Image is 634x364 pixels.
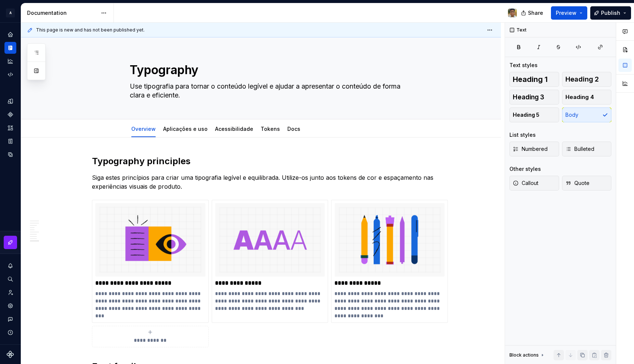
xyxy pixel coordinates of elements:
[551,6,587,20] button: Preview
[4,42,16,54] a: Documentation
[92,155,448,167] h2: Typography principles
[565,93,594,101] span: Heading 4
[509,107,559,122] button: Heading 5
[4,287,16,298] a: Invite team
[4,135,16,147] a: Storybook stories
[590,6,631,20] button: Publish
[128,80,409,101] textarea: Use tipografia para tornar o conteúdo legível e ajudar a apresentar o conteúdo de forma clara e e...
[4,109,16,120] a: Components
[4,273,16,285] button: Search ⌘K
[92,173,448,191] p: Siga estes princípios para criar uma tipografia legível e equilibrada. Utilize-os junto aos token...
[4,260,16,272] button: Notifications
[4,122,16,134] a: Assets
[509,62,538,69] div: Text styles
[565,145,594,153] span: Bulleted
[131,126,156,132] a: Overview
[509,90,559,105] button: Heading 3
[95,203,205,277] img: abbbc7ba-364c-4c51-8b89-9c6b5dd369cc.png
[508,9,517,17] img: Andy
[601,9,620,17] span: Publish
[565,76,599,83] span: Heading 2
[517,6,548,20] button: Share
[562,176,612,191] button: Quote
[513,179,538,187] span: Callout
[513,93,544,101] span: Heading 3
[513,111,539,119] span: Heading 5
[562,72,612,87] button: Heading 2
[509,176,559,191] button: Callout
[562,142,612,156] button: Bulleted
[215,126,253,132] a: Acessibilidade
[509,350,545,360] div: Block actions
[212,121,256,136] div: Acessibilidade
[287,126,300,132] a: Docs
[258,121,283,136] div: Tokens
[334,203,445,277] img: 7333f325-2b77-4c44-b8f2-6ea577cf218c.png
[556,9,577,17] span: Preview
[4,313,16,325] button: Contact support
[565,179,590,187] span: Quote
[509,131,536,139] div: List styles
[4,69,16,80] a: Code automation
[128,61,409,79] textarea: Typography
[528,9,543,17] span: Share
[6,9,15,17] div: A
[4,29,16,40] a: Home
[509,72,559,87] button: Heading 1
[509,142,559,156] button: Numbered
[160,121,211,136] div: Aplicações e uso
[215,203,325,277] img: bd4422cd-2787-4399-8846-8f0bb2d1839b.png
[4,300,16,312] a: Settings
[163,126,208,132] a: Aplicações e uso
[4,95,16,107] a: Design tokens
[513,76,548,83] span: Heading 1
[128,121,159,136] div: Overview
[562,90,612,105] button: Heading 4
[27,9,97,17] div: Documentation
[509,352,539,358] div: Block actions
[284,121,303,136] div: Docs
[7,351,14,358] svg: Supernova Logo
[36,27,145,33] span: This page is new and has not been published yet.
[4,149,16,161] a: Data sources
[4,55,16,67] a: Analytics
[513,145,548,153] span: Numbered
[1,5,19,21] button: A
[509,165,541,173] div: Other styles
[261,126,280,132] a: Tokens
